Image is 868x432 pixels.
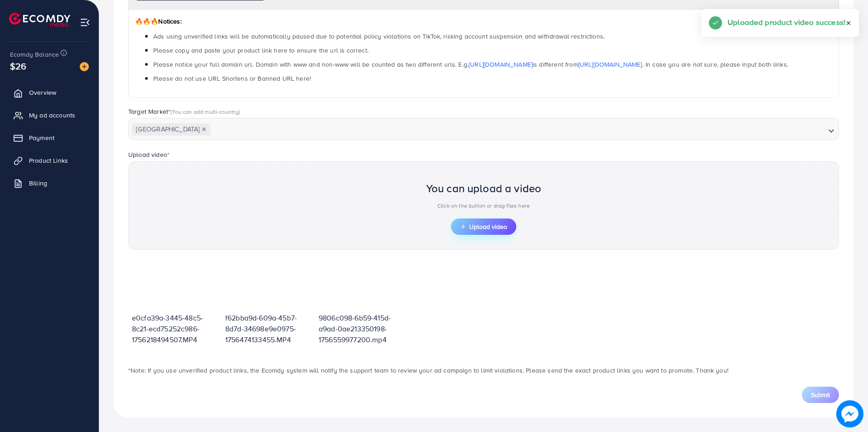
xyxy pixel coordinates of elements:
[426,200,542,211] p: Click on the button or drag files here
[170,107,240,116] span: (You can add multi-country)
[80,62,89,71] img: image
[811,390,830,399] span: Submit
[225,312,311,345] p: f62bba9d-609a-45b7-8d7d-34698e9e0975-1756474133455.MP4
[29,179,47,188] span: Billing
[132,312,218,345] p: e0cfa39a-3445-48c5-8c21-ecd75252c986-1756218494507.MP4
[460,223,507,230] span: Upload video
[9,13,70,27] img: logo
[451,218,516,235] button: Upload video
[7,174,92,192] a: Billing
[7,83,92,102] a: Overview
[132,123,210,136] span: [GEOGRAPHIC_DATA]
[319,312,405,345] p: 9806c098-6b59-415d-a9ad-0ae213350198-1756559977200.mp4
[802,387,839,403] button: Submit
[578,60,642,69] a: [URL][DOMAIN_NAME]
[211,123,824,137] input: Search for option
[153,60,788,69] span: Please notice your full domain url. Domain with www and non-www will be counted as two different ...
[29,133,54,142] span: Payment
[202,127,206,131] button: Deselect Pakistan
[80,17,90,28] img: menu
[469,60,533,69] a: [URL][DOMAIN_NAME]
[10,59,26,73] span: $26
[135,17,158,26] span: 🔥🔥🔥
[128,365,839,376] p: *Note: If you use unverified product links, the Ecomdy system will notify the support team to rev...
[29,111,75,120] span: My ad accounts
[135,17,182,26] span: Notices:
[426,182,542,195] h2: You can upload a video
[128,118,839,140] div: Search for option
[836,400,863,427] img: image
[153,32,605,41] span: Ads using unverified links will be automatically paused due to potential policy violations on Tik...
[128,150,170,159] label: Upload video
[153,74,311,83] span: Please do not use URL Shortens or Banned URL here!
[29,88,56,97] span: Overview
[7,129,92,147] a: Payment
[153,46,369,55] span: Please copy and paste your product link here to ensure the url is correct.
[10,50,59,59] span: Ecomdy Balance
[7,106,92,124] a: My ad accounts
[7,151,92,170] a: Product Links
[128,107,240,116] label: Target Market
[727,16,845,28] h5: Uploaded product video success!
[29,156,68,165] span: Product Links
